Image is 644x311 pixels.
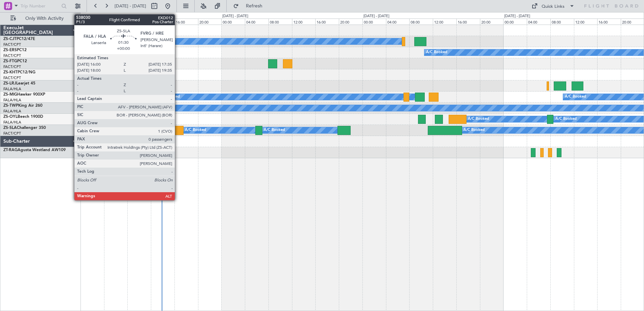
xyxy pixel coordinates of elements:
a: FALA/HLA [3,109,21,114]
div: Quick Links [542,3,565,10]
span: ZS-SLA [3,126,17,130]
div: [DATE] - [DATE] [82,13,107,19]
a: ZS-LRJLearjet 45 [3,81,35,85]
div: 20:00 [339,19,362,25]
div: 04:00 [104,19,128,25]
div: 12:00 [433,19,456,25]
span: Refresh [240,4,268,8]
a: FACT/CPT [3,42,21,47]
div: 20:00 [198,19,222,25]
div: A/C Booked [463,125,485,135]
div: 08:00 [409,19,433,25]
button: Only With Activity [7,13,73,24]
div: 16:00 [597,19,621,25]
div: 00:00 [362,19,386,25]
div: 16:00 [456,19,480,25]
div: 04:00 [245,19,268,25]
button: Refresh [230,1,270,11]
div: A/C Booked [565,92,586,102]
div: 20:00 [480,19,504,25]
a: ZS-MIGHawker 900XP [3,93,45,97]
a: ZS-OYLBeech 1900D [3,115,43,119]
a: FACT/CPT [3,75,21,80]
div: 12:00 [151,19,174,25]
button: Quick Links [528,1,578,11]
div: A/C Booked [468,114,489,124]
div: 00:00 [221,19,245,25]
a: FACT/CPT [3,53,21,58]
div: A/C Booked [264,125,285,135]
a: ZS-FTGPC12 [3,59,27,63]
a: ZS-SLAChallenger 350 [3,126,46,130]
div: 04:00 [386,19,410,25]
a: FACT/CPT [3,131,21,136]
a: FALA/HLA [3,120,21,125]
a: FACT/CPT [3,64,21,69]
div: 04:00 [527,19,550,25]
a: ZS-CJTPC12/47E [3,37,35,41]
div: 08:00 [268,19,292,25]
a: FALA/HLA [3,98,21,103]
div: 00:00 [503,19,527,25]
span: ZS-KHT [3,70,18,74]
span: [DATE] - [DATE] [115,3,146,9]
span: ZS-FTG [3,59,17,63]
div: A/C Booked [146,103,167,113]
span: ZT-RAG [3,148,18,152]
div: 00:00 [80,19,104,25]
a: ZT-RAGAgusta Westland AW109 [3,148,66,152]
span: ZS-CJT [3,37,17,41]
div: A/C Booked [149,103,170,113]
a: FALA/HLA [3,87,21,92]
div: 16:00 [174,19,198,25]
a: ZS-TWPKing Air 260 [3,104,42,108]
span: ZS-MIG [3,93,17,97]
div: 12:00 [574,19,598,25]
div: A/C Booked [185,125,206,135]
span: ZS-ERS [3,48,17,52]
span: ZS-OYL [3,115,18,119]
span: Only With Activity [18,16,71,21]
div: [DATE] - [DATE] [363,13,389,19]
div: 12:00 [292,19,316,25]
div: [DATE] - [DATE] [504,13,530,19]
div: 08:00 [127,19,151,25]
div: 16:00 [315,19,339,25]
span: ZS-LRJ [3,81,16,85]
span: ZS-TWP [3,104,18,108]
a: ZS-KHTPC12/NG [3,70,35,74]
div: A/C Booked [426,47,447,58]
div: [DATE] - [DATE] [222,13,248,19]
div: A/C Booked [555,114,577,124]
a: ZS-ERSPC12 [3,48,27,52]
input: Trip Number [21,1,59,11]
div: 08:00 [550,19,574,25]
div: A/C Booked [159,92,180,102]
